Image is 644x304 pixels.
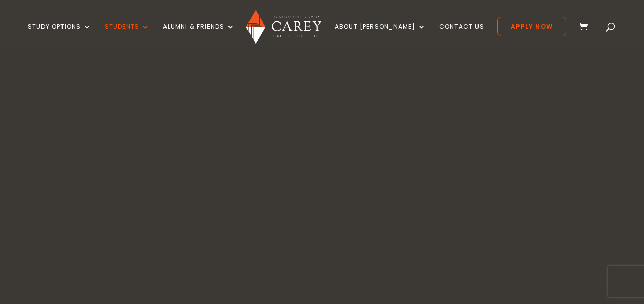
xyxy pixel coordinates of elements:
[246,10,321,44] img: Carey Baptist College
[497,17,566,36] a: Apply Now
[163,23,235,47] a: Alumni & Friends
[335,23,426,47] a: About [PERSON_NAME]
[105,23,150,47] a: Students
[439,23,484,47] a: Contact Us
[28,23,91,47] a: Study Options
